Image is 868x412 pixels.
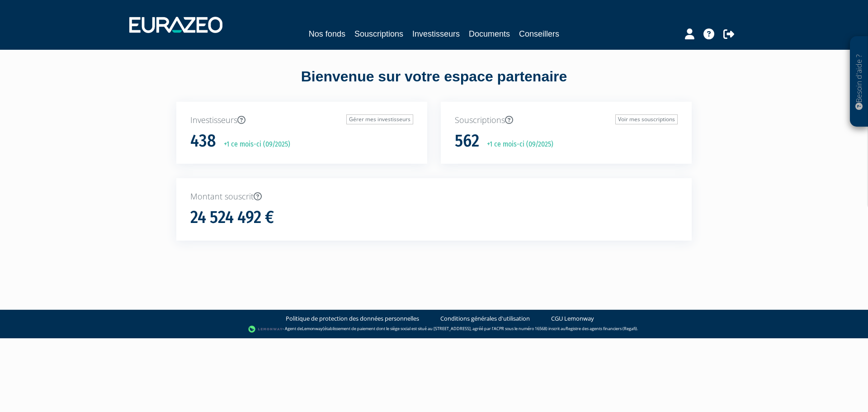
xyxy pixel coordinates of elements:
[615,114,678,124] a: Voir mes souscriptions
[440,314,530,323] a: Conditions générales d'utilisation
[286,314,419,323] a: Politique de protection des données personnelles
[170,66,698,102] div: Bienvenue sur votre espace partenaire
[455,132,479,151] h1: 562
[346,114,413,124] a: Gérer mes investisseurs
[412,28,460,40] a: Investisseurs
[854,41,864,123] p: Besoin d'aide ?
[551,314,594,323] a: CGU Lemonway
[519,28,559,40] a: Conseillers
[566,326,637,331] a: Registre des agents financiers (Regafi)
[129,17,222,33] img: 1732889491-logotype_eurazeo_blanc_rvb.png
[190,114,413,126] p: Investisseurs
[354,28,403,40] a: Souscriptions
[309,28,345,40] a: Nos fonds
[217,139,290,150] p: +1 ce mois-ci (09/2025)
[455,114,678,126] p: Souscriptions
[190,208,274,227] h1: 24 524 492 €
[481,139,553,150] p: +1 ce mois-ci (09/2025)
[190,132,216,151] h1: 438
[469,28,510,40] a: Documents
[302,326,323,331] a: Lemonway
[190,191,678,203] p: Montant souscrit
[9,325,859,334] div: - Agent de (établissement de paiement dont le siège social est situé au [STREET_ADDRESS], agréé p...
[248,325,283,334] img: logo-lemonway.png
